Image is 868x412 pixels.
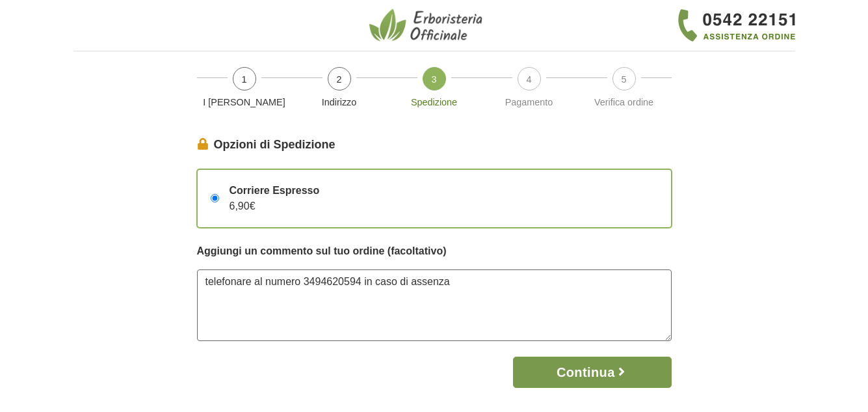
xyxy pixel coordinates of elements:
span: 2 [328,67,351,90]
strong: Aggiungi un commento sul tuo ordine (facoltativo) [197,245,447,256]
span: 3 [423,67,446,90]
input: Corriere Espresso6,90€ [211,194,219,202]
span: Corriere Espresso [230,183,320,199]
p: I [PERSON_NAME] [202,96,287,110]
legend: Opzioni di Spedizione [197,136,672,154]
button: Continua [513,357,671,388]
p: Spedizione [392,96,477,110]
p: Indirizzo [297,96,382,110]
span: 1 [233,67,256,90]
div: 6,90€ [219,183,320,214]
img: Erboristeria Officinale [369,8,486,43]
